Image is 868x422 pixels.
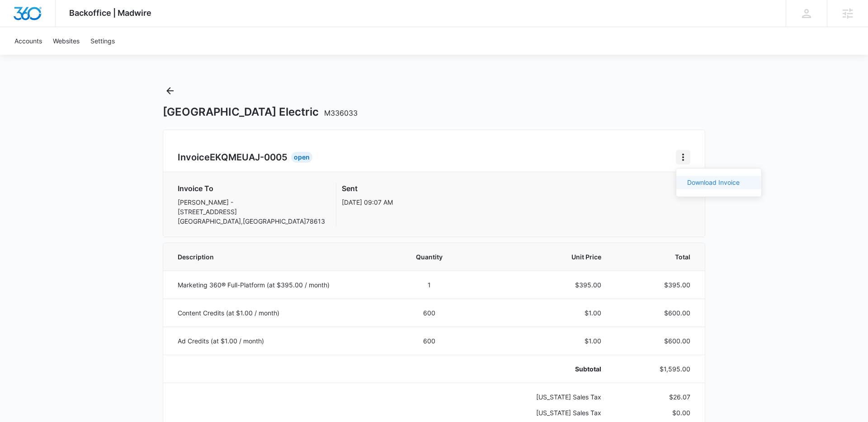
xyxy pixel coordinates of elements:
[178,197,325,226] p: [PERSON_NAME] - [STREET_ADDRESS] [GEOGRAPHIC_DATA] , [GEOGRAPHIC_DATA] 78613
[623,408,690,417] p: $0.00
[9,27,47,55] a: Accounts
[178,308,378,318] p: Content Credits (at $1.00 / month)
[69,8,151,18] span: Backoffice | Madwire
[389,299,469,327] td: 600
[623,308,690,318] p: $600.00
[324,108,358,117] span: M336033
[85,27,120,55] a: Settings
[178,183,325,194] h3: Invoice To
[623,336,690,346] p: $600.00
[676,150,690,164] button: Home
[480,336,602,346] p: $1.00
[623,252,690,262] span: Total
[342,197,393,207] p: [DATE] 09:07 AM
[389,327,469,355] td: 600
[480,252,602,262] span: Unit Price
[178,336,378,346] p: Ad Credits (at $1.00 / month)
[480,408,602,417] p: [US_STATE] Sales Tax
[178,150,291,164] h2: Invoice
[623,364,690,374] p: $1,595.00
[480,364,602,374] p: Subtotal
[676,176,761,189] button: Download Invoice
[163,105,358,119] h1: [GEOGRAPHIC_DATA] Electric
[291,152,312,163] div: Open
[163,84,177,98] button: Back
[47,27,85,55] a: Websites
[687,178,740,186] a: Download Invoice
[210,152,288,163] span: EKQMEUAJ-0005
[623,392,690,402] p: $26.07
[178,252,378,262] span: Description
[480,280,602,290] p: $395.00
[480,308,602,318] p: $1.00
[178,280,378,290] p: Marketing 360® Full-Platform (at $395.00 / month)
[389,271,469,299] td: 1
[480,392,602,402] p: [US_STATE] Sales Tax
[623,280,690,290] p: $395.00
[342,183,393,194] h3: Sent
[400,252,458,262] span: Quantity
